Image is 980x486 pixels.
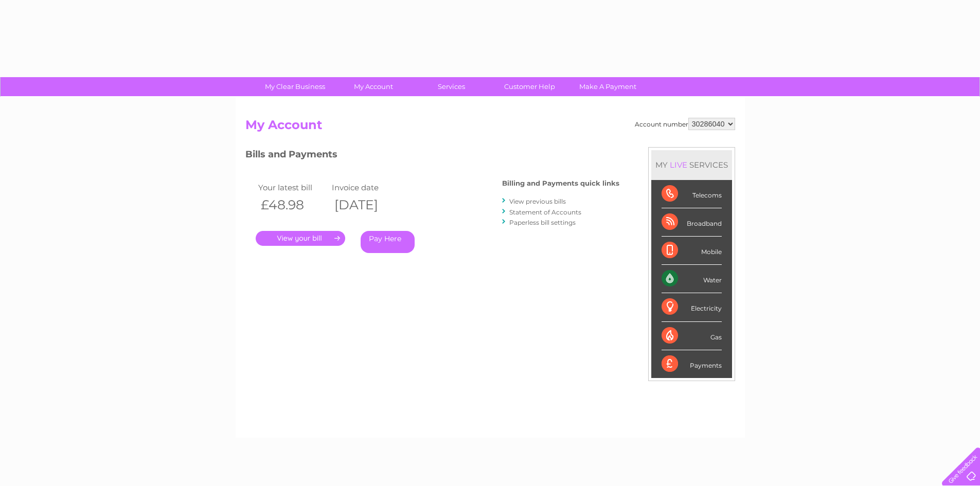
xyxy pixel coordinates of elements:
[409,77,494,96] a: Services
[245,118,735,137] h2: My Account
[509,208,581,216] a: Statement of Accounts
[329,194,403,215] th: [DATE]
[662,322,722,350] div: Gas
[651,150,732,179] div: MY SERVICES
[329,181,403,194] td: Invoice date
[245,147,619,165] h3: Bills and Payments
[331,77,416,96] a: My Account
[253,77,337,96] a: My Clear Business
[256,181,330,194] td: Your latest bill
[256,231,345,246] a: .
[502,179,619,187] h4: Billing and Payments quick links
[662,293,722,321] div: Electricity
[662,208,722,237] div: Broadband
[256,194,330,215] th: £48.98
[635,118,735,130] div: Account number
[668,160,689,170] div: LIVE
[662,265,722,293] div: Water
[509,197,566,205] a: View previous bills
[487,77,572,96] a: Customer Help
[509,219,576,226] a: Paperless bill settings
[565,77,650,96] a: Make A Payment
[361,231,415,253] a: Pay Here
[662,180,722,208] div: Telecoms
[662,237,722,265] div: Mobile
[662,350,722,378] div: Payments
